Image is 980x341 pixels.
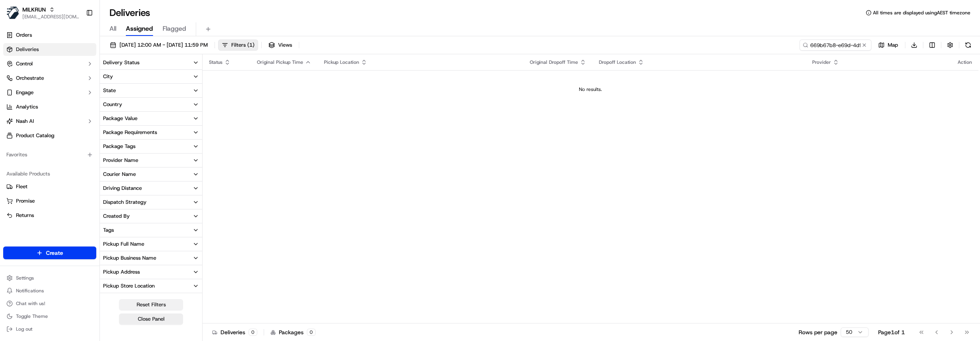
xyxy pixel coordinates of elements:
span: Log out [16,326,32,332]
button: Returns [3,209,96,222]
span: [DATE] [71,145,87,152]
a: Promise [6,197,93,205]
span: [DATE] [71,124,87,130]
div: Favorites [3,148,96,161]
button: Notifications [3,285,96,296]
button: Package Tags [100,140,202,153]
button: Tags [100,223,202,237]
span: All [109,24,116,34]
div: Available Products [3,168,96,180]
span: Analytics [16,103,38,110]
button: Chat with us! [3,298,96,309]
p: Welcome 👋 [8,32,145,45]
div: State [103,87,116,94]
a: Powered byPylon [56,197,97,204]
div: Pickup Business Name [103,254,156,262]
button: Settings [3,272,96,284]
a: Analytics [3,101,96,113]
div: 0 [307,329,316,336]
div: Package Tags [103,143,135,150]
span: Pickup Location [324,59,359,65]
span: Create [46,249,63,257]
div: Created By [103,213,130,220]
button: Fleet [3,180,96,193]
div: Pickup Full Name [103,240,144,248]
img: MILKRUN [6,6,19,19]
button: Package Requirements [100,126,202,139]
button: Close Panel [119,313,183,325]
button: Views [265,39,296,51]
div: City [103,73,113,80]
button: Delivery Status [100,56,202,69]
div: Packages [270,328,316,336]
a: 📗Knowledge Base [5,175,64,189]
img: 1736555255976-a54dd68f-1ca7-489b-9aae-adbdc363a1c4 [8,76,22,91]
img: Ben Goodger [8,138,21,150]
button: Courier Name [100,168,202,181]
a: Returns [6,212,93,219]
span: Original Pickup Time [257,59,303,65]
a: 💻API Documentation [64,175,131,189]
span: Original Dropoff Time [530,59,578,65]
button: Pickup Store Location [100,279,202,293]
div: 📗 [8,179,14,185]
button: Nash AI [3,115,96,128]
a: Fleet [6,183,93,190]
span: Chat with us! [16,300,45,307]
button: Engage [3,86,96,99]
button: MILKRUNMILKRUN[EMAIL_ADDRESS][DOMAIN_NAME] [3,3,83,22]
span: Notifications [16,288,44,294]
button: Dispatch Strategy [100,195,202,209]
span: [PERSON_NAME] [25,124,65,130]
span: Status [209,59,223,65]
span: Knowledge Base [16,178,61,186]
span: Product Catalog [16,132,54,139]
button: Pickup Full Name [100,237,202,251]
div: Start new chat [36,76,131,84]
div: Past conversations [8,104,54,110]
a: Orders [3,29,96,41]
div: Pickup Store Location [103,282,155,290]
span: Engage [16,89,34,96]
button: Map [875,39,902,51]
span: Promise [16,197,35,205]
button: Promise [3,195,96,207]
button: MILKRUN [22,6,46,14]
div: Action [958,59,972,65]
span: • [66,145,69,152]
span: Nash AI [16,118,34,125]
a: Product Catalog [3,129,96,142]
p: Rows per page [799,328,837,336]
span: Filters [231,41,254,49]
div: Courier Name [103,171,136,178]
span: Orders [16,32,32,39]
button: Start new chat [136,79,145,88]
button: Toggle Theme [3,311,96,322]
span: Pylon [80,198,97,204]
div: We're available if you need us! [36,84,110,91]
span: Fleet [16,183,28,190]
button: Pickup Business Name [100,251,202,265]
div: Tags [103,227,114,234]
span: Assigned [126,24,153,34]
button: Reset Filters [119,299,183,310]
span: All times are displayed using AEST timezone [873,10,970,16]
button: [EMAIL_ADDRESS][DOMAIN_NAME] [22,14,80,20]
span: • [66,124,69,130]
input: Got a question? Start typing here... [21,51,144,60]
a: Deliveries [3,43,96,56]
div: Pickup Address [103,268,140,276]
img: 1736555255976-a54dd68f-1ca7-489b-9aae-adbdc363a1c4 [16,146,22,152]
span: Views [278,41,292,49]
div: Package Value [103,115,137,122]
button: Orchestrate [3,72,96,85]
div: Country [103,101,122,108]
button: Driving Distance [100,181,202,195]
input: Type to search [799,39,871,51]
div: No results. [206,86,975,93]
div: Page 1 of 1 [878,328,905,336]
button: Log out [3,323,96,335]
button: Created By [100,209,202,223]
button: Package Value [100,112,202,125]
